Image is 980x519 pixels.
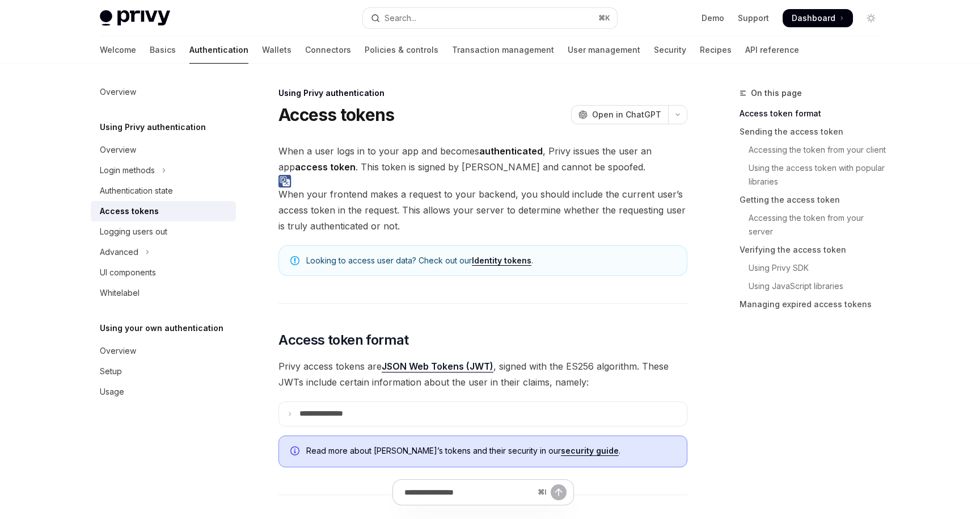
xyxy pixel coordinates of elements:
[740,123,889,141] a: Sending the access token
[363,8,617,28] button: Open search
[100,164,155,177] div: Login methods
[100,36,136,64] a: Welcome
[385,11,416,25] div: Search...
[479,145,543,157] strong: authenticated
[91,221,236,242] a: Logging users out
[278,186,687,234] span: When your frontend makes a request to your backend, you should include the current user’s access ...
[189,36,248,64] a: Authentication
[91,361,236,382] a: Setup
[740,259,889,277] a: Using Privy SDK
[290,446,302,458] svg: Info
[100,143,136,157] div: Overview
[278,358,687,390] span: Privy access tokens are , signed with the ES256 algorithm. These JWTs include certain information...
[404,480,533,505] input: Ask a question...
[862,9,880,27] button: Toggle dark mode
[740,191,889,209] a: Getting the access token
[278,87,687,99] div: Using Privy authentication
[262,36,292,64] a: Wallets
[91,242,236,262] button: Toggle Advanced section
[738,12,769,24] a: Support
[745,36,799,64] a: API reference
[91,283,236,303] a: Whitelabel
[100,266,156,279] div: UI components
[452,36,554,64] a: Transaction management
[100,204,159,218] div: Access tokens
[792,12,835,24] span: Dashboard
[740,209,889,241] a: Accessing the token from your server
[365,36,438,64] a: Policies & controls
[654,36,686,64] a: Security
[100,184,173,198] div: Authentication state
[91,341,236,361] a: Overview
[91,140,236,160] a: Overview
[751,86,802,100] span: On this page
[592,109,661,120] span: Open in ChatGPT
[278,143,687,175] span: When a user logs in to your app and becomes , Privy issues the user an app . This token is signed...
[740,159,889,191] a: Using the access token with popular libraries
[100,10,170,26] img: light logo
[306,445,675,457] span: Read more about [PERSON_NAME]’s tokens and their security in our .
[561,446,619,456] a: security guide
[740,141,889,159] a: Accessing the token from your client
[100,344,136,358] div: Overview
[295,161,356,173] strong: access token
[91,382,236,402] a: Usage
[100,85,136,99] div: Overview
[472,256,531,266] a: Identity tokens
[740,277,889,295] a: Using JavaScript libraries
[702,12,724,24] a: Demo
[382,361,493,372] a: JSON Web Tokens (JWT)
[100,385,124,399] div: Usage
[91,82,236,102] a: Overview
[700,36,732,64] a: Recipes
[91,160,236,181] button: Toggle Login methods section
[598,14,610,23] span: ⌘ K
[91,262,236,283] a: UI components
[740,295,889,313] a: Managing expired access tokens
[100,365,122,378] div: Setup
[100,245,138,259] div: Advanced
[551,484,567,500] button: Send message
[100,321,223,335] h5: Using your own authentication
[91,201,236,221] a: Access tokens
[740,241,889,259] a: Verifying the access token
[571,105,668,124] button: Open in ChatGPT
[278,104,394,125] h1: Access tokens
[740,104,889,123] a: Access token format
[278,331,409,349] span: Access token format
[568,36,640,64] a: User management
[150,36,176,64] a: Basics
[783,9,853,27] a: Dashboard
[100,286,140,300] div: Whitelabel
[305,36,351,64] a: Connectors
[100,120,206,134] h5: Using Privy authentication
[306,255,675,266] span: Looking to access user data? Check out our .
[290,256,299,265] svg: Note
[91,181,236,201] a: Authentication state
[100,225,167,238] div: Logging users out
